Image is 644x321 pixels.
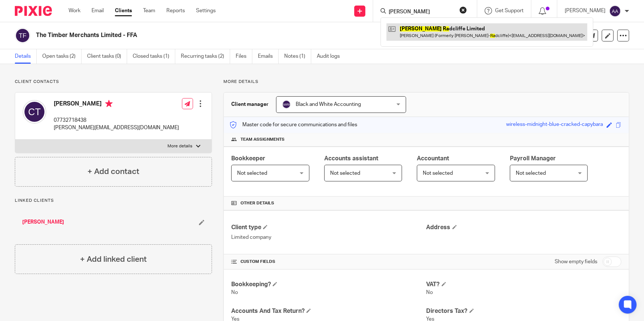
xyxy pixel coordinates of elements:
span: No [231,290,238,295]
span: Bookkeeper [231,156,265,161]
span: Other details [240,200,274,206]
a: Closed tasks (1) [133,49,175,64]
a: Work [69,7,80,14]
span: Not selected [423,171,453,176]
span: Team assignments [240,137,285,143]
p: 07732718438 [54,117,179,124]
img: Pixie [15,6,52,16]
a: Clients [115,7,132,14]
p: Client contacts [15,79,212,85]
p: More details [223,79,629,85]
a: Settings [196,7,216,14]
h2: The Timber Merchants Limited - FFA [36,31,430,39]
h4: + Add contact [87,166,139,177]
span: Get Support [495,8,524,13]
img: svg%3E [282,100,291,109]
button: Clear [459,6,467,14]
i: Primary [105,100,113,107]
h4: Directors Tax? [426,307,621,315]
img: svg%3E [23,100,46,124]
img: svg%3E [609,5,621,17]
h4: Accounts And Tax Return? [231,307,426,315]
span: Not selected [330,171,360,176]
img: svg%3E [15,28,30,43]
a: Email [92,7,104,14]
a: Open tasks (2) [42,49,82,64]
span: Accountant [417,156,449,161]
p: Master code for secure communications and files [229,121,357,128]
p: Linked clients [15,198,212,204]
span: Accounts assistant [324,156,378,161]
a: Files [236,49,252,64]
p: [PERSON_NAME][EMAIL_ADDRESS][DOMAIN_NAME] [54,124,179,131]
h4: Client type [231,224,426,231]
a: Team [143,7,155,14]
h4: VAT? [426,281,621,288]
span: No [426,290,433,295]
h4: [PERSON_NAME] [54,100,179,109]
a: Recurring tasks (2) [181,49,230,64]
a: Audit logs [317,49,345,64]
a: Reports [166,7,185,14]
span: Black and White Accounting [296,102,361,107]
h4: Bookkeeping? [231,281,426,288]
p: Limited company [231,234,426,241]
a: Notes (1) [284,49,311,64]
span: Payroll Manager [510,156,556,161]
h3: Client manager [231,101,269,108]
h4: CUSTOM FIELDS [231,259,426,265]
h4: + Add linked client [80,254,147,265]
label: Show empty fields [555,258,597,265]
a: Details [15,49,37,64]
span: Not selected [237,171,267,176]
span: Not selected [516,171,546,176]
h4: Address [426,224,621,231]
a: Client tasks (0) [87,49,127,64]
div: wireless-midnight-blue-cracked-capybara [506,121,603,129]
a: Emails [258,49,279,64]
a: [PERSON_NAME] [22,218,64,226]
p: More details [167,143,192,149]
input: Search [388,9,455,16]
p: [PERSON_NAME] [565,7,605,14]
